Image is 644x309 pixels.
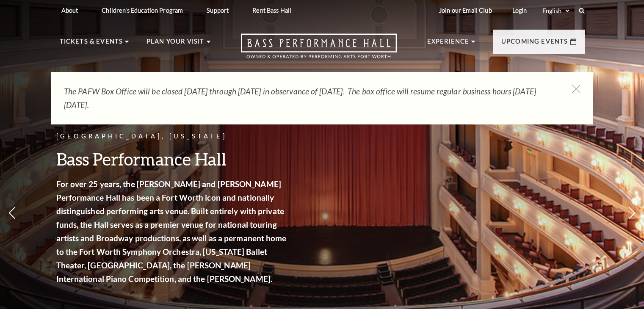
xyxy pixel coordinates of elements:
p: [GEOGRAPHIC_DATA], [US_STATE] [56,131,289,142]
p: Support [207,7,229,14]
em: The PAFW Box Office will be closed [DATE] through [DATE] in observance of [DATE]. The box office ... [64,86,536,110]
p: Children's Education Program [102,7,183,14]
p: Rent Bass Hall [252,7,291,14]
select: Select: [541,7,571,15]
p: Tickets & Events [60,36,123,52]
p: Upcoming Events [501,36,568,52]
p: Experience [427,36,470,52]
p: About [61,7,78,14]
h3: Bass Performance Hall [56,148,289,170]
strong: For over 25 years, the [PERSON_NAME] and [PERSON_NAME] Performance Hall has been a Fort Worth ico... [56,179,287,284]
p: Plan Your Visit [146,36,205,52]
